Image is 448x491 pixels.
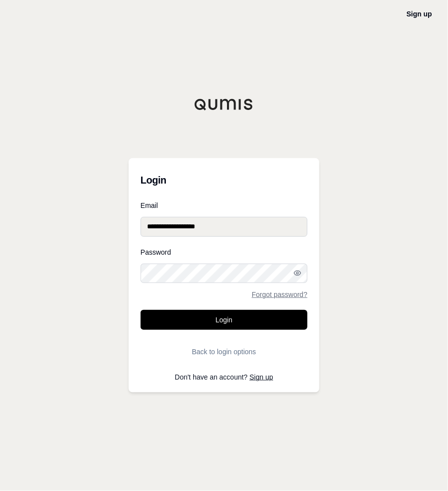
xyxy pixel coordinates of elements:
[252,291,307,298] a: Forgot password?
[141,310,307,330] button: Login
[407,10,432,18] a: Sign up
[250,373,273,381] a: Sign up
[194,98,254,110] img: Qumis
[141,374,307,381] p: Don't have an account?
[141,170,307,190] h3: Login
[141,342,307,362] button: Back to login options
[141,202,307,209] label: Email
[141,249,307,256] label: Password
